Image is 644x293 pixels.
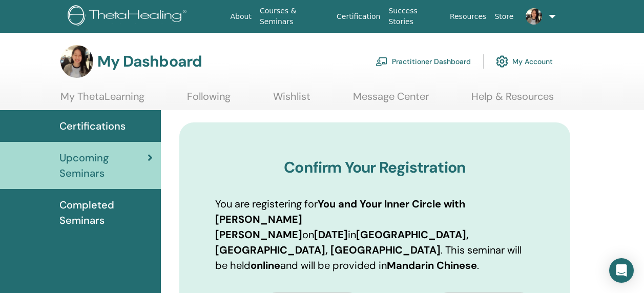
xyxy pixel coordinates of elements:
a: My Account [496,50,553,73]
a: Help & Resources [471,90,554,110]
span: Upcoming Seminars [59,150,148,181]
a: Resources [446,7,491,26]
img: logo.png [68,5,190,28]
a: About [226,7,255,26]
img: cog.svg [496,53,508,70]
b: online [251,259,280,272]
p: You are registering for on in . This seminar will be held and will be provided in . [215,196,534,273]
img: chalkboard-teacher.svg [376,57,388,66]
h3: Confirm Your Registration [215,158,534,177]
b: [DATE] [314,228,348,241]
a: Wishlist [273,90,310,110]
img: default.jpg [60,45,93,78]
a: Practitioner Dashboard [376,50,471,73]
a: My ThetaLearning [60,90,144,110]
span: Completed Seminars [59,197,153,228]
a: Certification [333,7,384,26]
a: Message Center [353,90,429,110]
div: Open Intercom Messenger [609,258,634,283]
span: Certifications [59,118,126,134]
a: Following [187,90,231,110]
a: Success Stories [384,2,445,31]
b: Mandarin Chinese [387,259,477,272]
a: Store [490,7,517,26]
h3: My Dashboard [97,52,202,71]
img: default.jpg [526,8,542,25]
b: You and Your Inner Circle with [PERSON_NAME] [PERSON_NAME] [215,197,465,241]
a: Courses & Seminars [256,2,333,31]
